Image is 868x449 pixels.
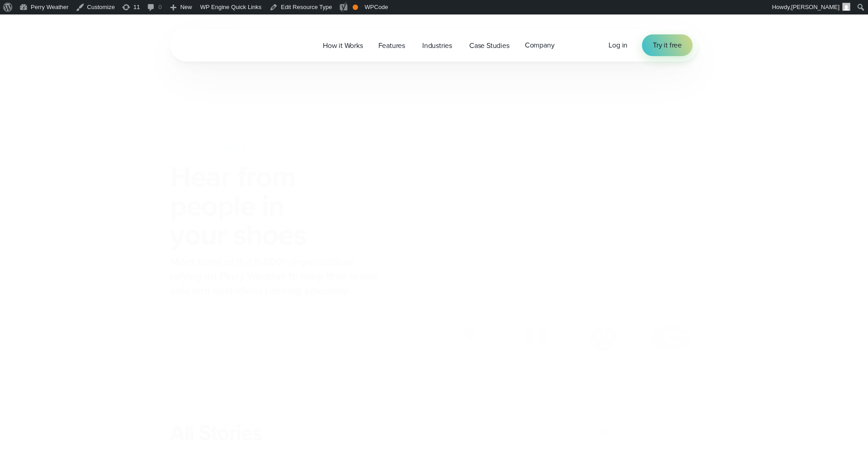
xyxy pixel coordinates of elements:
[653,40,682,51] span: Try it free
[609,40,627,50] span: Log in
[469,40,509,51] span: Case Studies
[609,40,627,51] a: Log in
[315,36,371,55] a: How it Works
[378,40,405,51] span: Features
[323,40,363,51] span: How it Works
[462,36,517,55] a: Case Studies
[353,5,358,10] div: OK
[791,4,840,10] span: [PERSON_NAME]
[642,34,693,56] a: Try it free
[422,40,452,51] span: Industries
[525,40,555,51] span: Company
